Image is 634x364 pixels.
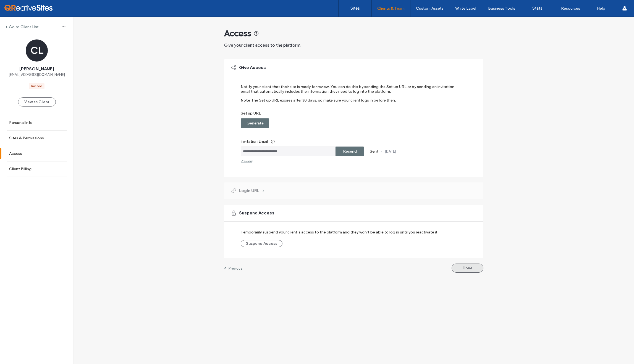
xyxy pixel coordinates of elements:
[224,28,251,39] span: Access
[239,210,274,216] span: Suspend Access
[18,97,56,107] button: View as Client
[9,72,65,78] span: [EMAIL_ADDRESS][DOMAIN_NAME]
[561,6,580,11] label: Resources
[9,167,32,171] label: Client Billing
[597,6,605,11] label: Help
[532,6,543,11] label: Stats
[377,6,405,11] label: Clients & Team
[241,240,282,247] button: Suspend Access
[31,84,42,89] div: Invited
[9,136,44,140] label: Sites & Permissions
[13,4,24,9] span: Help
[343,146,357,156] label: Resend
[251,98,396,111] label: The Set up URL expires after 30 days, so make sure your client logs in before then.
[9,120,33,125] label: Personal Info
[9,151,22,156] label: Access
[350,6,360,11] label: Sites
[241,98,251,111] label: Note:
[488,6,515,11] label: Business Tools
[26,39,48,62] div: CL
[385,149,396,153] label: [DATE]
[241,159,252,163] div: Preview
[239,188,259,194] span: Login URL
[239,65,266,71] span: Give Access
[455,6,476,11] label: White Label
[229,266,242,270] label: Previous
[19,66,54,72] span: [PERSON_NAME]
[9,25,39,29] label: Go to Client List
[247,118,264,128] label: Generate
[241,136,459,147] label: Invitation Email
[241,227,439,237] label: Temporarily suspend your client’s access to the platform and they won’t be able to log in until y...
[416,6,444,11] label: Custom Assets
[241,84,459,98] label: Notify your client that their site is ready for review. You can do this by sending the Set up URL...
[224,42,301,48] span: Give your client access to the platform.
[224,266,242,270] a: Previous
[452,264,483,273] button: Done
[241,111,459,118] label: Set up URL
[370,149,378,154] label: Sent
